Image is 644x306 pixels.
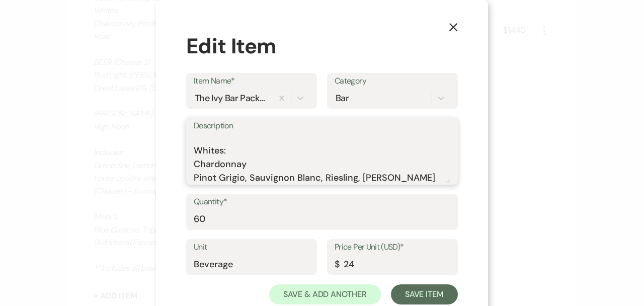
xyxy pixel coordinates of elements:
div: Bar [336,91,349,105]
label: Price Per Unit (USD)* [335,240,450,255]
div: The Ivy Bar Package [195,91,270,105]
label: Category [335,74,450,89]
label: Item Name* [194,74,309,89]
button: Save Item [391,284,458,304]
button: Save & Add Another [269,284,381,304]
label: Unit [194,240,309,255]
label: Quantity* [194,195,450,209]
div: Edit Item [186,30,458,62]
div: $ [335,258,339,271]
textarea: THE IVY BAR PACKAGE Open bar, 3 Hours. Includes Bartenders and Security. $40 per person. Bartende... [194,133,450,184]
label: Description [194,119,450,133]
